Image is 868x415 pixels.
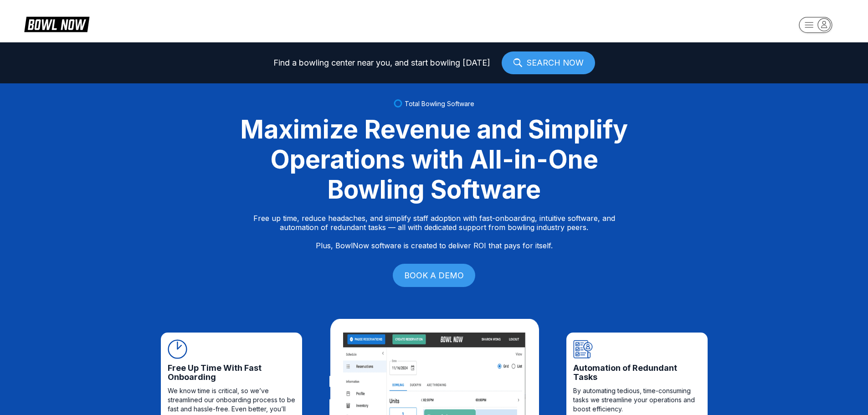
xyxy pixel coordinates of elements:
[573,386,701,414] span: By automating tedious, time-consuming tasks we streamline your operations and boost efficiency.
[502,51,595,74] a: SEARCH NOW
[393,264,475,287] a: BOOK A DEMO
[273,58,490,67] span: Find a bowling center near you, and start bowling [DATE]
[573,364,701,382] span: Automation of Redundant Tasks
[168,364,295,382] span: Free Up Time With Fast Onboarding
[253,214,615,250] p: Free up time, reduce headaches, and simplify staff adoption with fast-onboarding, intuitive softw...
[405,100,474,108] span: Total Bowling Software
[229,114,639,205] div: Maximize Revenue and Simplify Operations with All-in-One Bowling Software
